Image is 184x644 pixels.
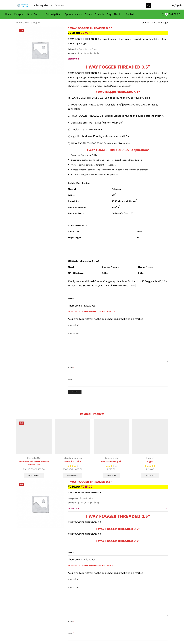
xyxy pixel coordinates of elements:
span: Sale [19,483,24,486]
span: – [16,468,52,471]
a: Return to previous page [143,21,168,25]
a: फॉगर [88,497,93,500]
span: ₹ [72,467,74,471]
strong: Operating Range [68,211,84,215]
a: Fogger [33,21,40,25]
a: Domestic Use [27,456,41,460]
span: Keep your climate cool and maintain humidity with the help of Heera Single Fogger. Accompanied by... [68,71,168,88]
span: Description [68,507,79,510]
span: Be the first to review “1 WAY FOGGER THREADED 0.5″” [68,564,168,569]
p: 4) Operating pressure – 2.5 kg / cm to 4.0 kg/ cm . [68,121,168,125]
a: Fogger [132,460,168,463]
a: 0 Cart ₹0.00 [154,12,180,17]
strong: MP – LPD (Green) [68,271,84,275]
p: 7) 1 WAY FOGGER THREADED 0.5″ are Made of Polyacetal. [68,141,168,145]
li: Evaporative cooling and humidifying control for Greenhouse and long tunnels. [71,158,168,162]
nav: Breadcrumb [16,21,40,25]
p: 2) 1 WAY FOGGER THREADED 0.5″ Available in ½’’ [DEMOGRAPHIC_DATA] threaded connection. [68,103,168,111]
sup: 0 [115,193,116,195]
input: Submit [68,390,81,394]
a: Select options for “Domestic RO Filter” [63,473,82,478]
p: 1 WAY FOGGER THREADED 0.5″ [68,490,168,495]
h3: 1 WAY FOGGER THREADED 0.5″ [68,539,168,543]
strong: Opening Pressure [102,265,119,269]
a: Raingun [13,11,26,17]
p: There are no reviews yet. [68,557,168,562]
span: Be the first to review “1 WAY FOGGER THREADED 0.5″” [68,310,168,315]
span: Categories: , [68,48,98,51]
li: In Cattle sheds, poultry farms maintain temperature. [71,173,168,177]
span: Description [68,57,79,60]
p: 1 WAY FOGGER THREADED 0.5″ [68,532,168,536]
strong: Single Fogger [68,236,81,239]
span: Sale [19,422,24,425]
a: Sprayer pump [64,11,83,17]
span: Sale [19,29,24,32]
label: Email [68,378,168,381]
a: Fogger [146,456,154,460]
a: Home [4,11,13,17]
h2: 1 WAY FOGGER THREADED 0.5″ [68,527,168,531]
strong: LPD (Leakage Prevention Device) [68,259,99,263]
span: ₹ [68,484,70,489]
span: – [55,468,90,471]
a: Description [68,505,168,511]
div: Rated 2.67 out of 5 [106,465,117,467]
span: ₹ [81,30,83,36]
bdi: 250.00 [68,30,80,36]
sup: 2 [119,205,120,207]
span: ₹ [107,467,108,471]
a: Select options for “Semi-Automatic Screen Filter For Domestic Use” [24,473,44,478]
bdi: 250.00 [68,484,80,489]
label: Name [68,366,168,370]
bdi: 225.00 [81,484,93,489]
span: Share: [68,501,74,504]
sup: 2 [136,199,137,201]
span: Your email address will not be published. Required fields are marked [68,317,143,321]
a: Filter [83,11,93,17]
span: Rated out of 5 [67,465,76,467]
img: Placeholder [16,27,64,74]
span: ₹ [35,467,36,471]
p: There are no reviews yet. [68,304,168,308]
p: 1 WAY FOGGER THREADED 0.5″ Now [68,71,168,88]
p: 1 WAY FOGGER THREADED 0.5″ [68,520,168,524]
span: Rated out of 5 [145,465,155,467]
a: Add to cart: “Fogger” [141,473,159,478]
h2: Reviews [68,551,168,556]
bdi: 3,200.00 [23,467,33,471]
sup: 2 [122,120,123,123]
span: 0 [165,13,168,16]
span: Categories: , [68,497,93,500]
span: ₹ [23,467,25,471]
bdi: 0.00 [174,12,180,16]
h1: 1 WAY FOGGER THREADED 0.5″ [68,64,168,70]
sup: 2 [106,120,107,123]
a: Sign in [155,3,182,8]
a: Domestic RO Filter [55,460,90,463]
strong: 360 [112,193,115,197]
span: ₹ [63,467,64,471]
strong: Pattern [68,193,75,197]
p: 6) High distribution uniformity and coverage – 7.5 lit/hr. [68,134,168,139]
input: Search for... [54,3,146,8]
img: Placeholder [16,480,64,528]
strong: Nozzle Color [68,230,80,233]
strong: NOZZLE FLOW RATE [68,224,87,227]
label: Email [68,632,168,635]
strong: Closing Pressure [138,265,153,269]
a: Heera Garden Drip Kit [94,460,129,463]
img: Fogger [132,419,168,454]
bdi: 225.00 [81,30,93,36]
strong: Material [68,187,76,191]
a: Contact Us [125,11,139,17]
span: Keep your climate cool and maintain humidity with the help of Heera Single Fogger. [68,37,166,45]
li: Organic or Convention fields. [71,153,168,157]
strong: 1.5 bar [102,271,108,275]
p: Kindly Note: Additional Courier Charges applicable as For batch of 10 Foggers Rs.100/- for Mahara... [68,279,168,288]
p: 3) 1 WAY FOGGER THREADED 0.5″ Special Leakage prevention device is attached with it. [68,114,168,118]
span: Related products [80,411,104,417]
button: Search button [146,3,151,8]
a: Domestic Use [78,47,91,51]
h2: Reviews [68,297,168,302]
